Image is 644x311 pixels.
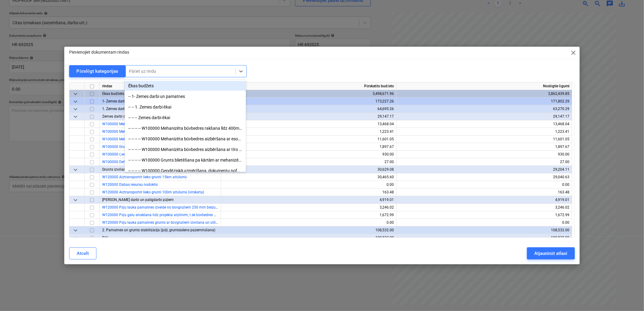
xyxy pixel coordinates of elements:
div: 0.00 [223,219,394,226]
div: -- -- -- -- W100000 Grunts blietēšana pa kārtām ar mehanizētām rokas blietēm pēc betonēšanas un h... [125,155,246,165]
div: 63,270.29 [399,105,569,113]
span: Pāļi [102,236,108,240]
span: 2. Pamatnes un grunts stabilizācija (pāļi, gruntsūdens pazemināšana) [102,228,215,232]
span: Zemes darbi un palīgdarbi pāļiem [102,198,174,202]
div: 29,147.17 [223,113,394,120]
div: 3,498,671.96 [223,90,394,98]
div: 0.00 [399,181,569,189]
div: 108,532.00 [399,226,569,234]
span: keyboard_arrow_down [72,98,79,105]
span: Grunts izvēšana [102,167,128,172]
span: keyboard_arrow_down [72,196,79,204]
button: Atcelt [69,247,96,259]
div: -- -- -- Zemes darbi ēkai [125,113,246,122]
a: W100000 Deformācijas moduļa mērījums (būvbedres grunts pretestība) [102,160,220,164]
a: W120000 Pāļu galu atrakšana līdz projekta atzīmēm, t.sk.būvbedres apakšas planēšana, pielīdzināša... [102,213,292,217]
div: 163.48 [223,189,394,196]
div: Pārslēgt kategorijas [76,67,118,75]
div: 30,629.08 [223,166,394,173]
div: 108,532.00 [223,226,394,234]
p: Pievienojiet dokumentam rindas [69,49,129,55]
div: 0.00 [223,181,394,189]
span: keyboard_arrow_down [72,234,79,242]
div: -- -- 1. Zemes darbi ēkai [125,102,246,112]
div: 64,695.26 [223,105,394,113]
div: 1,897.67 [223,143,394,151]
a: W120000 Dabas resursu nodoklis [102,182,158,187]
span: 1. Zemes darbi ēkai [102,107,134,111]
div: 11,601.05 [399,135,569,143]
div: 100,832.00 [223,234,394,242]
span: keyboard_arrow_down [72,113,79,120]
div: Atcelt [77,249,89,257]
span: keyboard_arrow_down [72,105,79,113]
div: 4,919.01 [399,196,569,204]
div: 1,897.67 [399,143,569,151]
span: close [570,49,577,56]
div: 171,802.29 [399,98,569,105]
span: Ēkas budžets [102,92,124,96]
div: 930.00 [223,151,394,158]
a: W100000 Mehanizēta būvbedres aizbēršana ar esošo grunti, pēc betonēšanas un hidroizolācijas darbu... [102,129,322,134]
span: Zemes darbi ēkai [102,114,130,119]
div: Noslēgtie līgumi [397,82,572,90]
div: rindas [100,82,221,90]
div: -- -- -- -- W100000 Mehanizēta būvbedres aizbēršana ar esošo grunti, pēc betonēšanas un hidroizol... [125,134,246,144]
a: W120000 Aiztransportēt lieko grunti 15km attālumā [102,175,187,179]
span: W100000 Mehanizēta būvbedres aizbēršana ar tīro smilti (30%), pēc betonēšanas un hidroizolācijas ... [102,137,328,141]
div: 173,227.26 [223,98,394,105]
span: keyboard_arrow_down [72,90,79,98]
div: 29,204.11 [399,166,569,173]
div: -- -- -- -- W100000 Mehanizēta būvbedres aizbēršana ar tīro smilti (30%), pēc betonēšanas un hidr... [125,145,246,154]
div: Pārskatīts budžets [221,82,397,90]
div: 3,246.02 [223,204,394,211]
span: W100000 Mehanizēta būvbedres rakšana līdz 400mm virs projekta atzīmes [102,122,225,126]
div: 3,246.02 [399,204,569,211]
a: W120000 Pāļu lauka pamatnes grunts ar būvgružiem izvēšana un utilizācija [102,220,226,225]
a: W100000 Ģeodēziskā uzmērīšana, dokumentu noformēšana [102,152,200,156]
div: Ēkas budžets [125,81,246,91]
div: 4,919.01 [223,196,394,204]
a: W120000 Aiztransportēt lieko grunti 100m attālumā (virskārta) [102,190,204,194]
button: Pārslēgt kategorijas [69,65,126,77]
iframe: Chat Widget [614,282,644,311]
div: 1,223.41 [223,128,394,135]
div: 30,465.60 [223,173,394,181]
a: W100000 Grunts blietēšana pa kārtām ar mehanizētām rokas blietēm pēc betonēšanas un hidroizolācij... [102,145,338,149]
span: keyboard_arrow_down [72,227,79,234]
div: 13,468.04 [399,120,569,128]
div: 27.00 [399,158,569,166]
div: 13,468.04 [223,120,394,128]
div: -- -- -- -- W100000 Ģeodēziskā uzmērīšana, dokumentu noformēšana [125,166,246,176]
div: 100,832.00 [399,234,569,242]
div: Atjaunināt atlasi [534,249,567,257]
div: -- 1- Zemes darbi un pamatnes [125,92,246,101]
a: W120000 Pāļu lauka pamatnes izveide no būvgružiem 250 mm biezumā [102,205,220,209]
div: 0.00 [399,219,569,226]
div: -- -- -- -- W100000 Mehanizēta būvbedres rakšana līdz 400mm virs projekta atzīmes [125,123,246,133]
div: 163.48 [399,189,569,196]
div: 2,862,439.85 [399,90,569,98]
span: 1- Zemes darbi un pamatnes [102,99,149,103]
div: 11,601.05 [223,135,394,143]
